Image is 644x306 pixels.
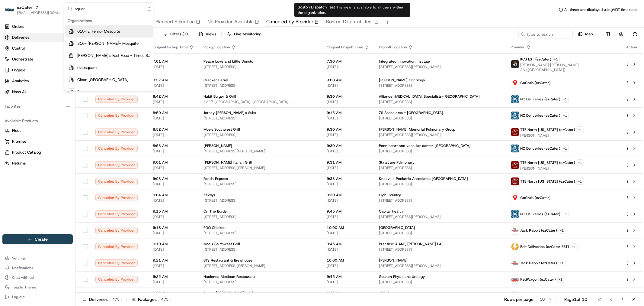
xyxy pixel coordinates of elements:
[327,242,369,246] span: 9:45 AM
[327,83,369,88] span: [DATE]
[379,231,501,236] span: [STREET_ADDRESS]
[511,177,519,185] img: tte_north_alabama.png
[153,176,194,181] span: 9:03 AM
[379,193,401,197] span: High Country
[12,285,36,290] span: Toggle Theme
[379,143,471,148] span: Penn heart and vascular center [GEOGRAPHIC_DATA]
[153,214,194,219] span: [DATE]
[521,113,561,118] span: NC Deliveries (ezCater)
[203,99,317,104] span: 1227 [GEOGRAPHIC_DATA]-[GEOGRAPHIC_DATA], [GEOGRAPHIC_DATA]
[521,63,616,72] span: [PERSON_NAME] [PERSON_NAME] 26 ([GEOGRAPHIC_DATA])
[35,236,48,242] span: Create
[103,60,110,67] button: Start new chat
[6,88,11,93] div: 📗
[12,275,34,280] span: Chat with us!
[153,165,194,170] span: [DATE]
[327,280,369,285] span: [DATE]
[77,89,96,95] span: Desquared
[17,4,32,10] span: ezCater
[77,65,97,70] span: clapsquare
[110,297,122,302] div: 475
[17,10,60,15] span: [EMAIL_ADDRESS][DOMAIN_NAME]
[2,65,73,75] button: Engage
[562,145,569,152] button: +1
[327,99,369,104] span: [DATE]
[2,158,73,168] button: Returns
[521,277,556,282] span: RedWagon (ezCater)
[51,88,56,93] div: 💻
[203,83,317,88] span: [STREET_ADDRESS]
[2,234,73,244] button: Create
[203,143,232,148] span: [PERSON_NAME]
[2,283,73,291] button: Toggle Theme
[153,274,194,279] span: 9:22 AM
[153,225,194,230] span: 9:18 AM
[379,116,501,121] span: [STREET_ADDRESS]
[21,58,99,64] div: Start new chat
[5,128,70,133] a: Fleet
[203,78,228,83] span: Cracker Barrel
[153,110,194,115] span: 8:50 AM
[511,275,519,283] img: time_to_eat_nevada_logo
[224,30,264,38] button: Live Monitoring
[77,41,139,46] span: 316- [PERSON_NAME]- Mesquite
[327,143,369,148] span: 9:30 AM
[511,128,519,136] img: tte_north_alabama.png
[379,110,443,115] span: ZS Associates - [GEOGRAPHIC_DATA]
[511,292,519,300] img: FoodFetched.jpg
[327,274,369,279] span: 9:45 AM
[6,24,110,34] p: Welcome 👋
[5,161,70,166] a: Returns
[12,256,26,261] span: Settings
[77,77,129,83] span: Clean [GEOGRAPHIC_DATA]
[203,193,215,197] span: Zaxbys
[153,99,194,104] span: [DATE]
[5,8,14,12] img: ezCater
[327,94,369,99] span: 9:30 AM
[12,88,46,94] span: Knowledge Base
[521,80,551,85] span: GoGrab (ezCater)
[12,46,25,51] span: Control
[379,176,468,181] span: Knoxville Pediatric Associates [GEOGRAPHIC_DATA]
[521,97,561,102] span: NC Deliveries (ezCater)
[511,112,519,119] img: NCDeliveries.png
[2,76,73,86] a: Analytics
[379,160,415,165] span: Statecare Pulmonary
[511,79,519,87] img: GoGrab_Delivery.png
[2,264,73,272] button: Notifications
[379,280,501,285] span: [STREET_ADDRESS]
[203,274,255,279] span: Hacienda Mexican Restaurant
[5,150,70,155] a: Product Catalog
[379,149,501,154] span: [STREET_ADDRESS]
[521,133,584,138] span: [PERSON_NAME]
[379,274,425,279] span: Goshen Physicians Urology
[521,57,552,62] span: KCS EST (ezCater)
[203,263,317,268] span: [STREET_ADDRESS][PERSON_NAME]
[518,30,573,38] input: Type to search
[327,209,369,214] span: 9:45 AM
[2,102,73,111] div: Favorites
[564,296,587,302] div: Page 1 of 10
[379,258,408,263] span: [PERSON_NAME]
[2,33,73,42] a: Deliveries
[511,210,519,218] img: NCDeliveries.png
[6,58,17,69] img: 1736555255976-a54dd68f-1ca7-489b-9aae-adbdc363a1c4
[160,30,191,38] button: Filters(1)
[12,24,24,29] span: Orders
[326,18,373,25] span: Boston Dispatch Test
[562,96,569,103] button: +1
[266,18,313,25] span: Canceled by Provider
[2,148,73,157] button: Product Catalog
[631,30,639,38] button: Refresh
[379,127,455,132] span: [PERSON_NAME] Memorial Pulmonary Group
[60,103,73,107] span: Pylon
[511,161,519,169] img: tte_north_alabama.png
[327,198,369,203] span: [DATE]
[571,243,578,250] button: +1
[12,35,29,40] span: Deliveries
[327,78,369,83] span: 9:00 AM
[511,95,519,103] img: NCDeliveries.png
[327,263,369,268] span: [DATE]
[153,258,194,263] span: 9:21 AM
[203,165,317,170] span: [STREET_ADDRESS][PERSON_NAME]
